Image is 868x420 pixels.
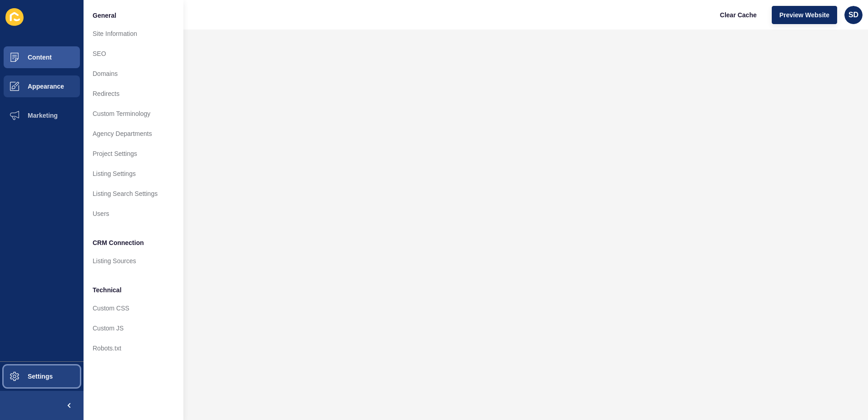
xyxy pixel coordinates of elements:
a: Custom JS [84,318,183,338]
a: Listing Settings [84,164,183,184]
a: Custom Terminology [84,104,183,124]
span: SD [848,10,858,20]
button: Clear Cache [712,6,764,24]
span: Technical [93,285,122,295]
span: Clear Cache [720,10,757,20]
a: Site Information [84,24,183,44]
span: General [93,11,116,20]
a: Domains [84,64,183,84]
a: Robots.txt [84,338,183,358]
a: Project Settings [84,144,183,164]
span: CRM Connection [93,238,144,247]
a: Agency Departments [84,124,183,144]
a: Redirects [84,84,183,104]
button: Preview Website [772,6,837,24]
a: Custom CSS [84,298,183,318]
a: Listing Search Settings [84,184,183,204]
a: Users [84,204,183,224]
a: SEO [84,44,183,64]
a: Listing Sources [84,251,183,271]
span: Preview Website [779,10,829,20]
